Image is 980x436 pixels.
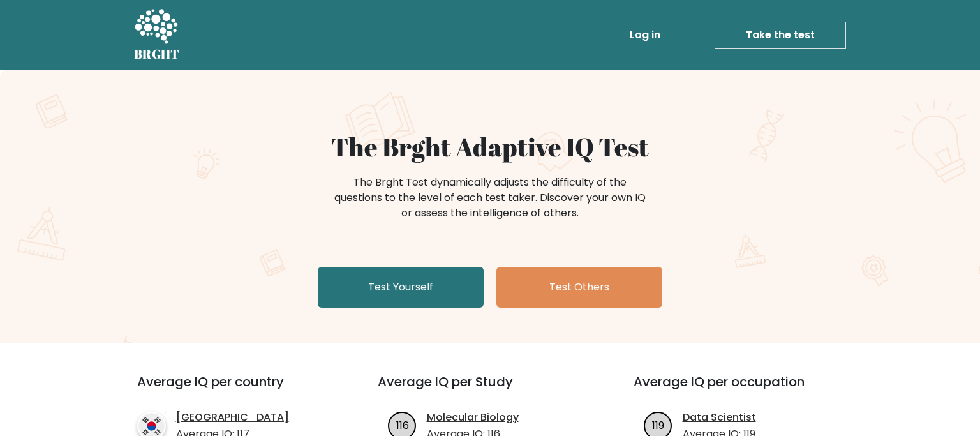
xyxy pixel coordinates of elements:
h1: The Brght Adaptive IQ Test [179,132,801,162]
a: Test Others [496,267,662,308]
h3: Average IQ per Study [378,374,603,405]
a: Log in [625,22,665,48]
a: Take the test [715,22,846,49]
a: Test Yourself [318,267,484,308]
text: 116 [396,417,408,432]
h3: Average IQ per occupation [634,374,859,405]
a: BRGHT [134,5,180,65]
text: 119 [652,417,664,432]
a: [GEOGRAPHIC_DATA] [176,410,289,425]
div: The Brght Test dynamically adjusts the difficulty of the questions to the level of each test take... [330,175,650,221]
h5: BRGHT [134,47,180,62]
a: Molecular Biology [427,410,519,425]
h3: Average IQ per country [137,374,332,405]
a: Data Scientist [683,410,756,425]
